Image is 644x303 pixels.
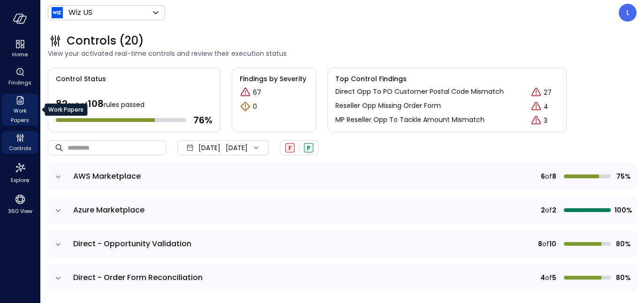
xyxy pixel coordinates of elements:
[53,172,63,182] button: expand row
[335,87,504,97] p: Direct Opp To PO Customer Postal Code Mismatch
[240,74,308,84] span: Findings by Severity
[614,239,631,249] span: 80%
[240,101,251,112] div: Warning
[540,273,545,283] span: 4
[73,238,191,249] span: Direct - Opportunity Validation
[288,144,292,152] span: F
[104,100,144,109] span: rules passed
[193,114,212,126] span: 76 %
[552,205,556,215] span: 2
[6,106,34,125] span: Work Papers
[335,74,559,84] span: Top Control Findings
[2,131,38,154] div: Controls
[335,101,441,111] p: Reseller Opp Missing Order Form
[541,205,545,215] span: 2
[544,116,547,126] p: 3
[285,143,295,152] div: Failed
[8,206,32,216] span: 360 View
[253,88,261,98] p: 67
[545,171,552,182] span: of
[53,240,63,249] button: expand row
[307,144,311,152] span: P
[614,273,631,283] span: 80%
[11,175,29,185] span: Explore
[545,273,552,283] span: of
[2,38,38,60] div: Home
[2,191,38,217] div: 360 View
[335,87,504,98] a: Direct Opp To PO Customer Postal Code Mismatch
[538,239,542,249] span: 8
[545,205,552,215] span: of
[67,33,144,48] span: Controls (20)
[542,239,549,249] span: of
[549,239,556,249] span: 10
[73,171,141,182] span: AWS Marketplace
[53,273,63,283] button: expand row
[619,4,636,22] div: Leah Collins
[56,97,68,110] span: 82
[552,273,556,283] span: 5
[541,171,545,182] span: 6
[335,101,441,112] a: Reseller Opp Missing Order Form
[9,144,31,153] span: Controls
[45,104,87,116] div: Work Papers
[2,159,38,186] div: Explore
[530,101,542,112] div: Critical
[52,7,63,18] img: Icon
[2,94,38,126] div: Work Papers
[530,115,542,126] div: Critical
[48,68,106,84] span: Control Status
[88,97,104,110] span: 108
[73,272,203,283] span: Direct - Order Form Reconciliation
[12,50,28,59] span: Home
[2,66,38,88] div: Findings
[335,115,485,126] a: MP Reseller Opp To Tackle Amount Mismatch
[198,143,220,153] span: [DATE]
[240,87,251,98] div: Critical
[304,143,313,152] div: Passed
[48,48,636,59] span: View your activated real-time controls and review their execution status
[614,171,631,182] span: 75%
[253,102,257,112] p: 0
[614,205,631,215] span: 100%
[552,171,556,182] span: 8
[73,205,144,215] span: Azure Marketplace
[68,7,92,18] p: Wiz US
[626,7,629,18] p: L
[53,206,63,215] button: expand row
[530,87,542,98] div: Critical
[544,88,552,98] p: 27
[544,102,548,112] p: 4
[335,115,485,125] p: MP Reseller Opp To Tackle Amount Mismatch
[68,100,88,109] span: out of
[8,78,31,87] span: Findings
